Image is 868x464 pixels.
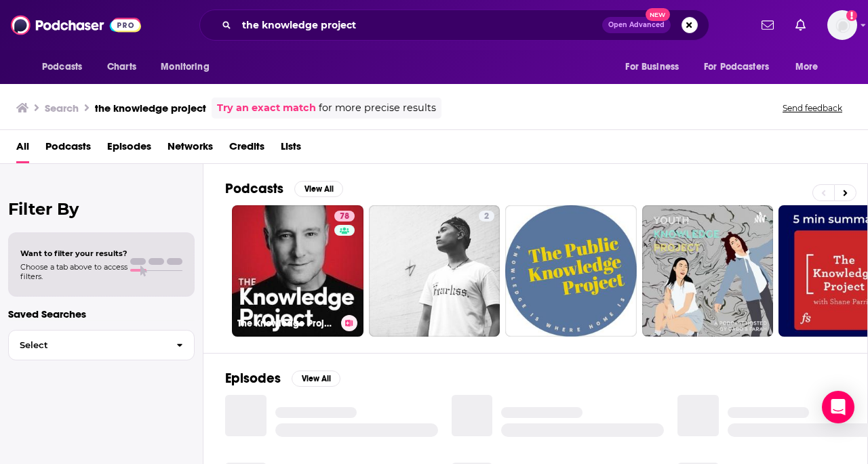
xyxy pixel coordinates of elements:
[846,10,857,21] svg: Add a profile image
[8,330,195,360] button: Select
[484,210,489,224] span: 2
[237,14,602,36] input: Search podcasts, credits, & more...
[232,205,363,337] a: 78The Knowledge Project
[827,10,857,40] span: Logged in as megcassidy
[107,58,136,77] span: Charts
[756,14,779,37] a: Show notifications dropdown
[795,58,818,77] span: More
[827,10,857,40] button: Show profile menu
[292,371,340,387] button: View All
[45,135,91,163] a: Podcasts
[20,249,127,258] span: Want to filter your results?
[294,181,343,197] button: View All
[281,135,301,163] a: Lists
[340,210,349,224] span: 78
[42,58,82,77] span: Podcasts
[167,135,213,163] a: Networks
[237,318,336,329] h3: The Knowledge Project
[625,58,679,77] span: For Business
[616,54,696,80] button: open menu
[790,14,811,37] a: Show notifications dropdown
[479,211,494,222] a: 2
[319,100,436,116] span: for more precise results
[225,180,283,197] h2: Podcasts
[11,12,141,38] img: Podchaser - Follow, Share and Rate Podcasts
[602,17,671,33] button: Open AdvancedNew
[822,391,854,423] div: Open Intercom Messenger
[778,102,846,114] button: Send feedback
[98,54,144,80] a: Charts
[608,22,665,28] span: Open Advanced
[786,54,835,80] button: open menu
[45,102,79,114] h3: Search
[704,58,769,77] span: For Podcasters
[369,205,500,337] a: 2
[199,9,709,41] div: Search podcasts, credits, & more...
[33,54,100,80] button: open menu
[9,341,165,350] span: Select
[8,199,195,219] h2: Filter By
[695,54,789,80] button: open menu
[161,58,209,77] span: Monitoring
[229,135,264,163] a: Credits
[20,262,127,281] span: Choose a tab above to access filters.
[225,370,281,387] h2: Episodes
[646,8,670,21] span: New
[225,180,343,197] a: PodcastsView All
[16,135,29,163] a: All
[95,102,206,114] h3: the knowledge project
[827,10,857,40] img: User Profile
[107,135,151,163] a: Episodes
[8,308,195,320] p: Saved Searches
[217,100,316,116] a: Try an exact match
[151,54,226,80] button: open menu
[225,370,340,387] a: EpisodesView All
[334,211,355,222] a: 78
